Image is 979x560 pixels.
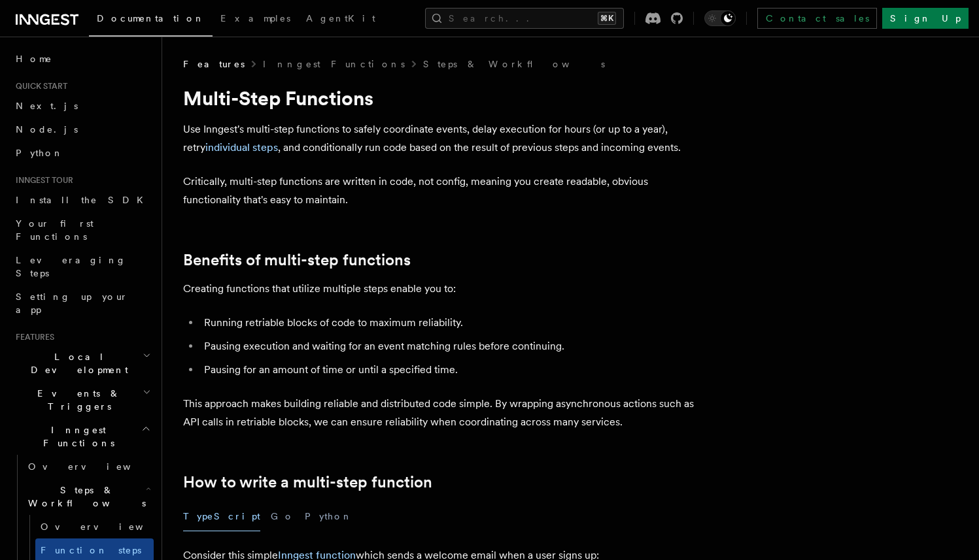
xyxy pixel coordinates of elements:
a: How to write a multi-step function [183,473,432,491]
span: Overview [41,521,175,532]
span: Events & Triggers [10,387,143,413]
a: individual steps [205,141,278,154]
span: Leveraging Steps [16,255,126,278]
span: Node.js [16,124,78,135]
a: Install the SDK [10,188,154,212]
a: Python [10,141,154,165]
span: Inngest tour [10,175,73,186]
span: Install the SDK [16,195,151,205]
a: Examples [213,4,298,35]
button: Python [305,502,352,531]
a: Benefits of multi-step functions [183,251,411,269]
span: Features [183,58,245,71]
a: Steps & Workflows [423,58,605,71]
a: Setting up your app [10,285,154,321]
p: Use Inngest's multi-step functions to safely coordinate events, delay execution for hours (or up ... [183,120,706,157]
span: Home [16,52,52,65]
a: Next.js [10,94,154,118]
p: This approach makes building reliable and distributed code simple. By wrapping asynchronous actio... [183,395,706,431]
button: Inngest Functions [10,418,154,455]
a: Your first Functions [10,212,154,248]
a: Inngest Functions [263,58,405,71]
span: Quick start [10,81,67,91]
li: Running retriable blocks of code to maximum reliability. [200,314,706,332]
span: Inngest Functions [10,423,141,450]
button: Go [271,502,294,531]
li: Pausing for an amount of time or until a specified time. [200,361,706,379]
kbd: ⌘K [598,12,616,25]
li: Pausing execution and waiting for an event matching rules before continuing. [200,337,706,355]
a: Documentation [89,4,213,37]
span: Python [16,148,63,158]
p: Creating functions that utilize multiple steps enable you to: [183,280,706,298]
span: Overview [28,461,163,472]
span: AgentKit [306,13,375,24]
button: Events & Triggers [10,382,154,418]
button: Toggle dark mode [704,10,736,26]
button: Steps & Workflows [23,478,154,515]
span: Features [10,332,54,342]
span: Documentation [97,13,205,24]
p: Critically, multi-step functions are written in code, not config, meaning you create readable, ob... [183,173,706,209]
a: AgentKit [298,4,383,35]
a: Overview [23,455,154,478]
a: Node.js [10,118,154,141]
span: Local Development [10,350,143,376]
a: Home [10,47,154,71]
button: Local Development [10,345,154,382]
a: Overview [35,515,154,538]
a: Contact sales [757,8,877,29]
button: TypeScript [183,502,260,531]
span: Next.js [16,101,78,111]
a: Leveraging Steps [10,248,154,285]
a: Sign Up [882,8,969,29]
span: Function steps [41,545,141,555]
span: Examples [220,13,290,24]
button: Search...⌘K [425,8,624,29]
span: Steps & Workflows [23,484,146,510]
span: Your first Functions [16,218,94,242]
h1: Multi-Step Functions [183,86,706,110]
span: Setting up your app [16,291,128,315]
